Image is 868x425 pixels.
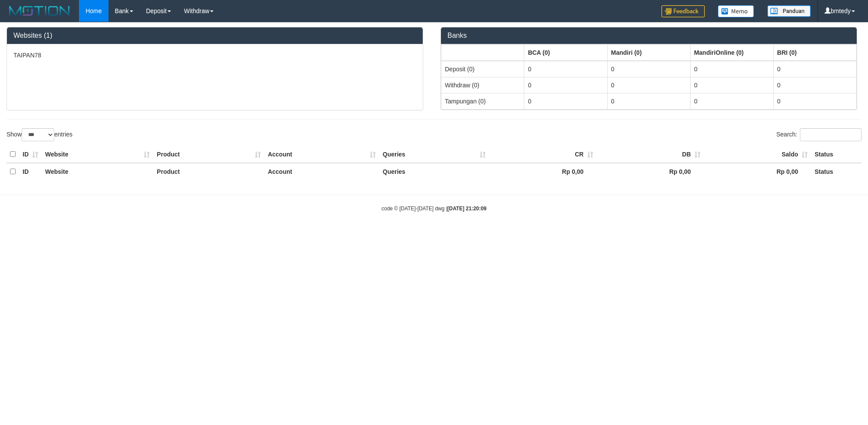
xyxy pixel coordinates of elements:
[524,77,607,93] td: 0
[767,5,811,17] img: panduan.png
[441,44,524,61] th: Group: activate to sort column ascending
[773,61,856,77] td: 0
[264,146,379,163] th: Account
[773,77,856,93] td: 0
[153,163,264,180] th: Product
[811,146,861,163] th: Status
[13,32,416,40] h3: Websites (1)
[264,163,379,180] th: Account
[597,146,704,163] th: DB
[773,44,856,61] th: Group: activate to sort column ascending
[13,51,416,60] p: TAIPAN78
[19,163,42,180] th: ID
[19,146,42,163] th: ID
[42,146,153,163] th: Website
[447,206,487,212] strong: [DATE] 21:20:09
[441,93,524,109] td: Tampungan (0)
[661,5,705,17] img: Feedback.jpg
[690,61,773,77] td: 0
[607,44,690,61] th: Group: activate to sort column ascending
[607,93,690,109] td: 0
[690,77,773,93] td: 0
[607,77,690,93] td: 0
[42,163,153,180] th: Website
[690,44,773,61] th: Group: activate to sort column ascending
[22,128,54,141] select: Showentries
[524,61,607,77] td: 0
[379,163,490,180] th: Queries
[447,32,850,40] h3: Banks
[381,206,487,212] small: code © [DATE]-[DATE] dwg |
[704,163,811,180] th: Rp 0,00
[607,61,690,77] td: 0
[597,163,704,180] th: Rp 0,00
[524,44,607,61] th: Group: activate to sort column ascending
[7,128,72,141] label: Show entries
[704,146,811,163] th: Saldo
[800,128,861,141] input: Search:
[524,93,607,109] td: 0
[441,61,524,77] td: Deposit (0)
[690,93,773,109] td: 0
[153,146,264,163] th: Product
[489,163,596,180] th: Rp 0,00
[776,128,861,141] label: Search:
[718,5,754,17] img: Button%20Memo.svg
[441,77,524,93] td: Withdraw (0)
[811,163,861,180] th: Status
[379,146,490,163] th: Queries
[489,146,596,163] th: CR
[773,93,856,109] td: 0
[7,4,72,17] img: MOTION_logo.png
